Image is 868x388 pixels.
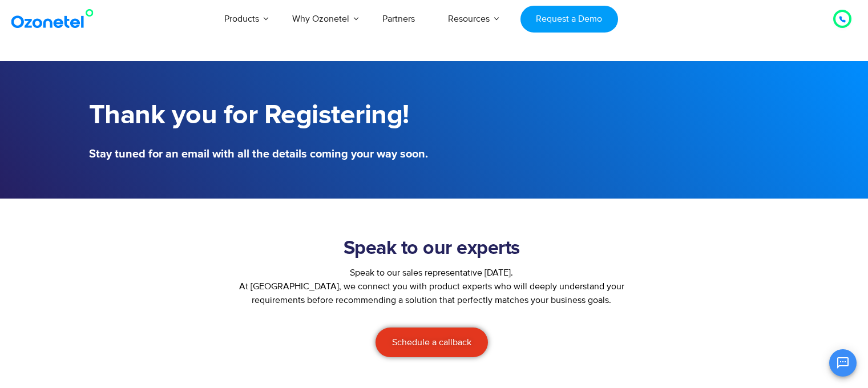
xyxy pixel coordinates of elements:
[229,266,635,280] div: Speak to our sales representative [DATE].
[829,349,857,377] button: Open chat
[229,280,635,307] p: At [GEOGRAPHIC_DATA], we connect you with product experts who will deeply understand your require...
[89,100,429,131] h1: Thank you for Registering!
[376,328,488,357] a: Schedule a callback
[89,148,429,160] h5: Stay tuned for an email with all the details coming your way soon.
[229,237,635,260] h2: Speak to our experts
[520,6,618,33] a: Request a Demo
[392,338,471,347] span: Schedule a callback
